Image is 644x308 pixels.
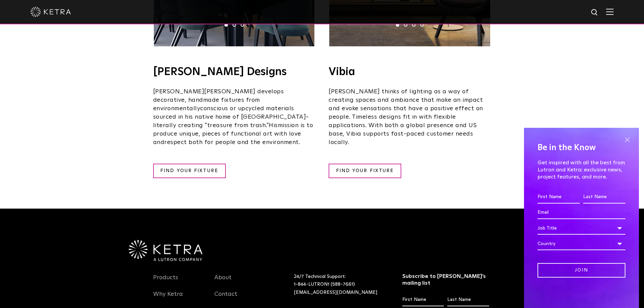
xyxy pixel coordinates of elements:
span: [PERSON_NAME] [153,89,205,95]
p: [PERSON_NAME] thinks of lighting as a way of creating spaces and ambiance that make an impact and... [329,88,491,147]
span: [PERSON_NAME] [204,89,256,95]
input: Join [538,263,625,278]
input: Last Name [583,191,625,204]
h4: Be in the Know [538,141,625,154]
a: Why Ketra [153,290,183,306]
h4: [PERSON_NAME] Designs​ [153,67,315,77]
input: First Name [538,191,580,204]
a: [EMAIL_ADDRESS][DOMAIN_NAME] [294,290,377,295]
a: Contact [214,290,237,306]
a: About [214,274,232,289]
img: search icon [591,8,599,17]
h3: Subscribe to [PERSON_NAME]’s mailing list [402,273,489,287]
span: respect both for people and the environment. [164,139,300,145]
a: FIND YOUR FIXTURE [153,164,226,178]
img: Hamburger%20Nav.svg [606,8,614,15]
input: Email [538,206,625,219]
img: ketra-logo-2019-white [30,7,71,17]
div: Country [538,237,625,250]
input: Last Name [447,293,489,306]
p: 24/7 Technical Support: [294,273,385,297]
span: conscious or upcycled materials sourced in his native home of [GEOGRAPHIC_DATA]- literally creati... [153,105,309,128]
span: His [269,122,278,128]
a: 1-844-LUTRON1 (588-7661) [294,282,355,287]
a: Products [153,274,178,289]
h4: Vibia [329,67,491,77]
input: First Name [402,293,444,306]
p: Get inspired with all the best from Lutron and Ketra: exclusive news, project features, and more. [538,159,625,180]
img: Ketra-aLutronCo_White_RGB [129,240,202,261]
span: develops decorative, handmade fixtures from environmentally [153,89,284,112]
span: mission is to produce unique, pieces of functional art with love and [153,122,313,145]
a: FIND YOUR FIXTURE [329,164,401,178]
div: Job Title [538,222,625,235]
